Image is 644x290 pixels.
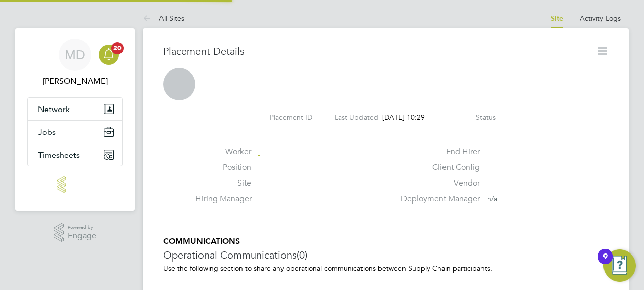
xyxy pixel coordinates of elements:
label: Position [195,162,251,173]
button: Open Resource Center, 9 new notifications [603,249,636,282]
label: Client Config [395,162,480,173]
label: Placement ID [270,113,312,122]
a: Activity Logs [580,14,621,23]
label: Status [476,113,496,122]
span: Mark Dickinson [27,75,123,87]
span: n/a [487,194,497,203]
div: 9 [603,257,608,270]
span: Powered by [68,223,96,232]
label: Site [195,178,251,189]
h5: COMMUNICATIONS [163,236,609,247]
label: End Hirer [395,147,480,157]
label: Vendor [395,178,480,189]
img: engage-logo-retina.png [57,176,93,193]
span: Timesheets [38,150,80,160]
label: Deployment Manager [395,194,480,204]
span: Engage [68,232,96,240]
button: Timesheets [28,143,122,166]
nav: Main navigation [15,28,135,211]
label: Hiring Manager [195,194,251,204]
a: MD[PERSON_NAME] [27,39,123,87]
h3: Placement Details [163,45,588,58]
span: Jobs [38,127,56,137]
a: Go to home page [27,176,123,193]
a: Site [551,14,563,23]
span: Network [38,104,70,114]
label: Worker [195,147,251,157]
button: Jobs [28,121,122,143]
span: 20 [111,42,124,54]
h3: Operational Communications [163,248,609,262]
a: All Sites [143,14,184,23]
label: Last Updated [335,113,378,122]
a: Powered byEngage [54,223,97,242]
p: Use the following section to share any operational communications between Supply Chain participants. [163,264,609,273]
button: Network [28,98,122,120]
span: [DATE] 10:29 - [382,113,429,122]
span: MD [65,48,85,61]
span: (0) [297,248,307,262]
a: 20 [99,39,119,71]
